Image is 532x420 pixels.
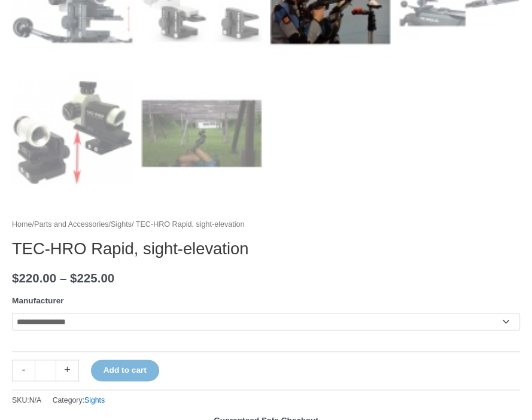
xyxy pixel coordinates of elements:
span: $ [70,271,77,285]
a: Home [12,220,32,229]
img: TEC-HRO Rapid, sight-elevation - Image 5 [12,72,133,193]
span: – [60,271,66,285]
a: + [56,360,79,381]
span: SKU: [12,394,41,407]
bdi: 220.00 [12,271,56,285]
img: TEC-HRO Rapid, sight-elevation - Image 6 [141,72,262,193]
a: Sights [111,220,132,229]
a: Sights [84,396,105,404]
bdi: 225.00 [70,271,114,285]
a: Parts and Accessories [34,220,108,229]
h1: TEC-HRO Rapid, sight-elevation [12,239,520,259]
span: $ [12,271,19,285]
span: Category: [53,394,105,407]
span: N/A [29,396,42,404]
nav: Breadcrumb [12,218,520,232]
label: Manufacturer [12,296,64,305]
button: Add to cart [91,360,159,381]
a: - [12,360,35,381]
input: Product quantity [35,360,56,381]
